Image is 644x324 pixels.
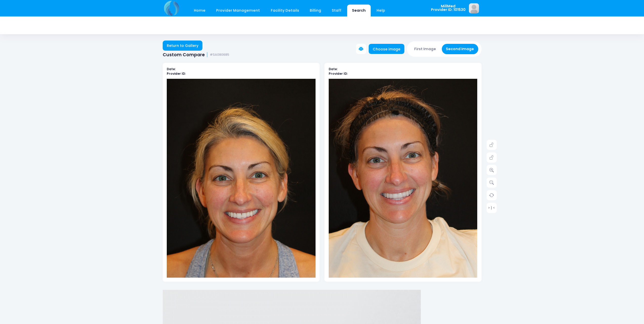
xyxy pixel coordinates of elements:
[329,67,338,71] b: Date:
[167,79,316,302] img: compare-img1
[167,67,176,71] b: Date:
[487,203,497,213] a: > | <
[327,5,346,16] a: Staff
[163,41,203,51] a: Return to Gallery
[329,71,348,76] b: Provider ID:
[431,4,466,12] span: MillMed Provider ID: 101530
[210,53,229,57] small: #SA080685
[347,5,371,16] a: Search
[163,52,205,58] span: Custom Compare
[167,71,186,76] b: Provider ID:
[329,79,477,302] img: compare-img2
[469,3,479,13] img: image
[442,44,478,54] button: Second Image
[211,5,265,16] a: Provider Management
[371,5,390,16] a: Help
[369,44,405,54] a: Choose image
[266,5,304,16] a: Facility Details
[410,44,440,54] button: First Image
[189,5,211,16] a: Home
[305,5,326,16] a: Billing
